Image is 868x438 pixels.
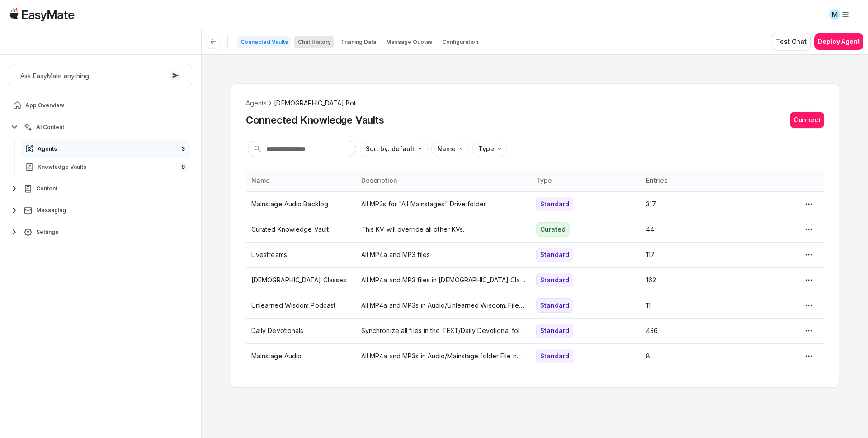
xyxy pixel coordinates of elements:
[251,300,350,310] p: Unlearned Wisdom Podcast
[646,199,746,209] p: 317
[251,250,350,260] p: Livestreams
[361,250,525,260] p: All MP4a and MP3 files
[9,201,192,219] button: Messaging
[360,141,428,157] button: Sort by: default
[251,224,350,234] p: Curated Knowledge Vault
[641,170,751,191] th: Entries
[361,199,525,209] p: All MP3s for "All Mainstages" Drive folder
[38,145,57,152] span: Agents
[531,170,641,191] th: Type
[361,224,525,234] p: This KV will override all other KVs.
[36,229,58,236] span: Settings
[246,98,824,108] nav: breadcrumb
[472,141,507,157] button: Type
[251,326,350,336] p: Daily Devotionals
[9,118,192,136] button: AI Content
[646,351,746,361] p: 8
[431,141,469,157] button: Name
[274,98,356,108] span: [DEMOGRAPHIC_DATA] Bot
[536,298,573,313] div: Standard
[437,144,456,154] p: Name
[646,250,746,260] p: 117
[36,185,57,192] span: Content
[38,163,86,171] span: Knowledge Vaults
[814,33,863,50] button: Deploy Agent
[646,326,746,336] p: 436
[442,38,478,46] p: Configuration
[36,124,64,131] span: AI Content
[246,113,384,127] h2: Connected Knowledge Vaults
[9,64,192,87] button: Ask EasyMate anything
[361,300,525,310] p: All MP4a and MP3s in Audio/Unlearned Wisdom. File names must end in ".mp3" or ".mp4a"
[772,33,811,50] button: Test Chat
[646,275,746,285] p: 162
[361,326,525,336] p: Synchronize all files in the TEXT/Daily Devotional folder. All file names must end in ".txt"
[179,143,187,154] span: 3
[251,275,350,285] p: [DEMOGRAPHIC_DATA] Classes
[646,224,746,234] p: 44
[536,349,573,363] div: Standard
[361,275,525,285] p: All MP4a and MP3 files in [DEMOGRAPHIC_DATA] Classes folder
[9,223,192,241] button: Settings
[179,162,187,172] span: 8
[246,98,267,108] li: Agents
[386,38,432,46] p: Message Quotas
[25,102,64,109] span: App Overview
[21,158,190,176] a: Knowledge Vaults8
[478,144,494,154] p: Type
[361,351,525,361] p: All MP4a and MP3s in Audio/Mainstage folder File names must end in ".mp3" or ".mp4a"
[536,197,573,211] div: Standard
[9,180,192,198] button: Content
[21,140,190,158] a: Agents3
[9,96,192,114] a: App Overview
[36,207,66,214] span: Messaging
[536,324,573,338] div: Standard
[356,170,531,191] th: Description
[536,248,573,262] div: Standard
[246,170,356,191] th: Name
[241,38,288,46] p: Connected Vaults
[251,351,350,361] p: Mainstage Audio
[646,300,746,310] p: 11
[366,144,415,154] p: Sort by: default
[790,112,824,128] button: Connect
[251,199,350,209] p: Mainstage Audio Backlog
[298,38,331,46] p: Chat History
[341,38,376,46] p: Training Data
[829,9,840,20] div: M
[536,222,570,237] div: Curated
[536,273,573,287] div: Standard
